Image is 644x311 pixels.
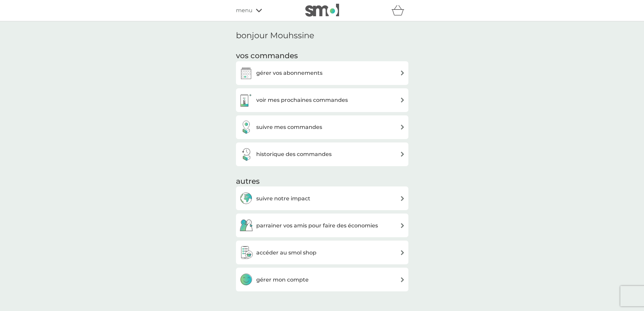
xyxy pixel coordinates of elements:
h2: bonjour Mouhssine [236,31,408,41]
h3: autres [236,176,408,187]
img: smol [305,4,339,17]
h3: parrainer vos amis pour faire des économies [256,221,378,230]
span: menu [236,6,253,15]
img: flèche à droite [400,125,405,130]
h3: vos commandes [236,51,408,61]
img: flèche à droite [400,223,405,228]
h3: accéder au smol shop [256,248,316,257]
img: flèche à droite [400,152,405,157]
h3: voir mes prochaines commandes [256,96,348,105]
img: flèche à droite [400,250,405,255]
img: flèche à droite [400,277,405,282]
img: flèche à droite [400,70,405,75]
h3: suivre mes commandes [256,123,322,132]
img: flèche à droite [400,196,405,201]
h3: gérer mon compte [256,275,309,284]
h3: gérer vos abonnements [256,69,323,77]
h3: historique des commandes [256,150,332,159]
h3: suivre notre impact [256,194,310,203]
div: panier [391,4,408,17]
img: flèche à droite [400,97,405,103]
